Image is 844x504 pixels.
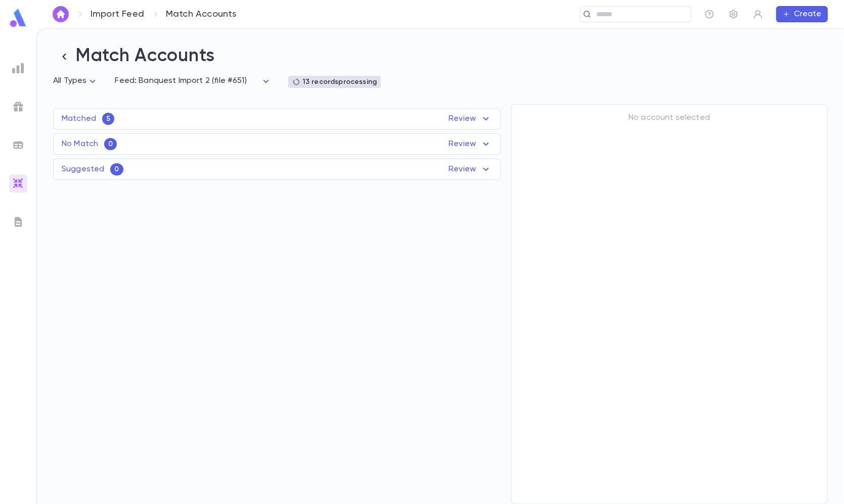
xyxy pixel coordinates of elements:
p: Matched [62,114,96,124]
span: All Types [53,77,86,85]
a: Import Feed [91,9,144,20]
p: Feed: [115,76,137,88]
img: letters_grey.7941b92b52307dd3b8a917253454ce1c.svg [12,216,24,228]
span: Banquest Import 2 (file #651) [139,77,247,85]
img: home_white.a664292cf8c1dea59945f0da9f25487c.svg [55,10,67,18]
p: Review [449,113,492,125]
p: Match Accounts [166,9,237,20]
h2: Match Accounts [53,45,828,68]
span: 5 [102,115,114,123]
div: 13 records processing [292,78,377,86]
div: Banquest Import 2 (file #651) [139,71,272,91]
img: imports_gradient.a72c8319815fb0872a7f9c3309a0627a.svg [12,177,24,190]
p: No account selected [629,113,710,123]
img: campaigns_grey.99e729a5f7ee94e3726e6486bddda8f1.svg [12,101,24,113]
div: All Types [53,71,99,91]
img: logo [8,8,28,28]
button: Create [776,6,828,22]
img: batches_grey.339ca447c9d9533ef1741baa751efc33.svg [12,139,24,151]
img: reports_grey.c525e4749d1bce6a11f5fe2a8de1b229.svg [12,62,24,74]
